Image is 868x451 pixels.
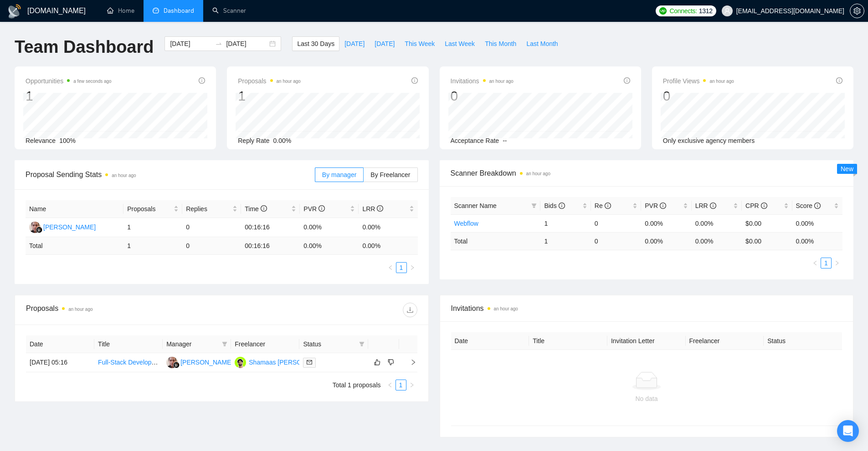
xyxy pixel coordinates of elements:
[544,202,565,209] span: Bids
[814,203,821,209] span: info-circle
[212,7,246,15] a: searchScanner
[180,357,233,367] div: [PERSON_NAME]
[26,87,112,105] div: 1
[832,258,842,269] li: Next Page
[458,394,835,404] div: No data
[238,137,269,144] span: Reply Rate
[663,76,734,86] span: Profile Views
[745,202,767,209] span: CPR
[485,39,516,49] span: This Month
[166,357,178,368] img: AU
[277,79,301,84] time: an hour ago
[322,171,356,178] span: By manager
[241,237,300,255] td: 00:16:16
[238,76,301,86] span: Proposals
[850,4,864,18] button: setting
[409,382,415,388] span: right
[821,258,831,268] a: 1
[521,36,563,51] button: Last Month
[850,7,864,15] span: setting
[692,232,742,250] td: 0.00 %
[127,204,172,214] span: Proposals
[36,227,42,233] img: gigradar-bm.png
[107,7,134,15] a: homeHome
[494,306,518,311] time: an hour ago
[451,232,541,250] td: Total
[385,262,396,273] button: left
[406,380,417,390] li: Next Page
[173,362,180,368] img: gigradar-bm.png
[385,380,395,390] button: left
[26,237,123,255] td: Total
[526,39,558,49] span: Last Month
[222,341,227,347] span: filter
[761,203,767,209] span: info-circle
[812,260,818,266] span: left
[123,200,182,218] th: Proposals
[663,87,734,105] div: 0
[318,205,325,212] span: info-circle
[440,36,480,51] button: Last Week
[407,262,418,273] li: Next Page
[26,353,94,372] td: [DATE] 05:16
[249,357,330,367] div: Shamaas [PERSON_NAME]
[403,359,416,365] span: right
[529,199,539,213] span: filter
[362,205,383,213] span: LRR
[405,39,435,49] span: This Week
[692,214,742,232] td: 0.00%
[182,237,241,255] td: 0
[292,36,339,51] button: Last 30 Days
[7,4,22,19] img: logo
[94,353,163,372] td: Full-Stack Developer Needed to Build Luxury Flower Delivery Platform (E-Commerce + Marketplace)
[810,258,821,269] li: Previous Page
[454,202,497,209] span: Scanner Name
[26,76,112,86] span: Opportunities
[395,380,406,390] li: 1
[182,218,241,237] td: 0
[303,205,325,213] span: PVR
[215,40,222,47] span: swap-right
[300,237,359,255] td: 0.00 %
[241,218,300,237] td: 00:16:16
[641,214,691,232] td: 0.00%
[370,171,410,178] span: By Freelancer
[454,220,478,227] a: Webflow
[388,265,393,270] span: left
[742,232,792,250] td: $ 0.00
[451,87,514,105] div: 0
[199,77,205,84] span: info-circle
[396,262,407,273] li: 1
[451,137,499,144] span: Acceptance Rate
[215,40,222,47] span: to
[385,357,396,368] button: dislike
[377,205,383,212] span: info-circle
[166,358,233,365] a: AU[PERSON_NAME]
[407,262,418,273] button: right
[742,214,792,232] td: $0.00
[695,202,716,209] span: LRR
[153,7,159,14] span: dashboard
[68,307,92,312] time: an hour ago
[445,39,475,49] span: Last Week
[607,332,686,350] th: Invitation Letter
[540,214,591,232] td: 1
[231,335,299,353] th: Freelancer
[526,171,550,176] time: an hour ago
[480,36,521,51] button: This Month
[359,341,365,347] span: filter
[235,358,330,365] a: SMShamaas [PERSON_NAME]
[339,36,370,51] button: [DATE]
[261,205,267,212] span: info-circle
[29,223,96,230] a: AU[PERSON_NAME]
[540,232,591,250] td: 1
[388,359,394,366] span: dislike
[531,203,537,208] span: filter
[699,6,713,16] span: 1312
[595,202,611,209] span: Re
[403,303,417,317] button: download
[300,218,359,237] td: 0.00%
[400,36,440,51] button: This Week
[837,420,859,442] div: Open Intercom Messenger
[406,380,417,390] button: right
